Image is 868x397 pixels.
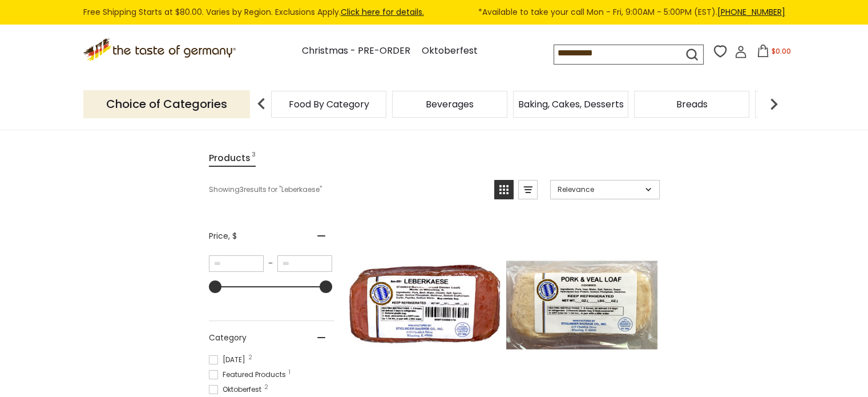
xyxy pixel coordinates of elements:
span: Relevance [558,185,641,195]
a: Baking, Cakes, Desserts [518,100,624,109]
p: Choice of Categories [83,90,250,118]
a: Christmas - PRE-ORDER [302,43,410,59]
a: Breads [676,100,708,109]
span: 2 [248,355,252,360]
div: Showing results for " " [209,180,486,199]
span: 2 [264,384,268,390]
span: , $ [228,230,237,242]
a: Click here for details. [341,6,424,18]
img: previous arrow [250,93,273,115]
button: $0.00 [749,45,798,62]
span: Category [209,332,247,344]
a: Food By Category [289,100,369,109]
div: Free Shipping Starts at $80.00. Varies by Region. Exclusions Apply. [83,6,785,19]
img: next arrow [762,93,785,115]
span: Oktoberfest [209,384,265,395]
a: View Products Tab [209,150,256,167]
b: 3 [240,185,244,195]
a: View grid mode [494,180,514,199]
input: Minimum value [209,255,264,272]
a: Sort options [550,180,660,199]
a: Beverages [426,100,474,109]
span: *Available to take your call Mon - Fri, 9:00AM - 5:00PM (EST). [478,6,785,19]
span: 1 [289,370,290,375]
span: [DATE] [209,355,249,365]
span: 3 [252,150,256,166]
a: View list mode [518,180,538,199]
span: – [264,258,277,268]
a: [PHONE_NUMBER] [717,6,785,18]
span: Featured Products [209,370,289,380]
a: Oktoberfest [422,43,478,59]
span: $0.00 [772,46,791,56]
input: Maximum value [277,255,332,272]
span: Price [209,230,237,242]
